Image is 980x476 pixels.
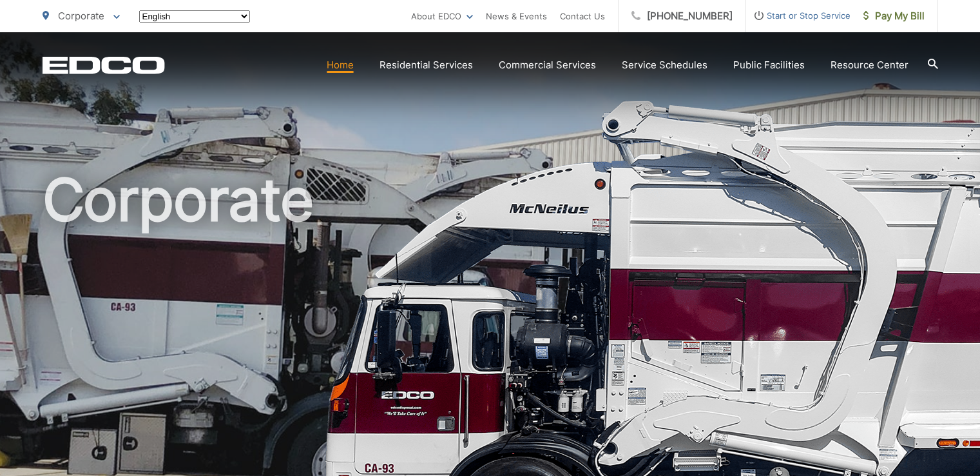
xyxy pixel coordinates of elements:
select: Select a language [139,10,250,23]
a: EDCD logo. Return to the homepage. [43,56,165,74]
a: About EDCO [411,8,473,24]
a: Resource Center [831,57,908,73]
a: Public Facilities [733,57,805,73]
a: News & Events [486,8,547,24]
a: Home [327,57,354,73]
a: Service Schedules [622,57,707,73]
a: Residential Services [380,57,473,73]
span: Pay My Bill [863,8,925,24]
a: Contact Us [560,8,605,24]
span: Corporate [58,10,104,22]
a: Commercial Services [499,57,596,73]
